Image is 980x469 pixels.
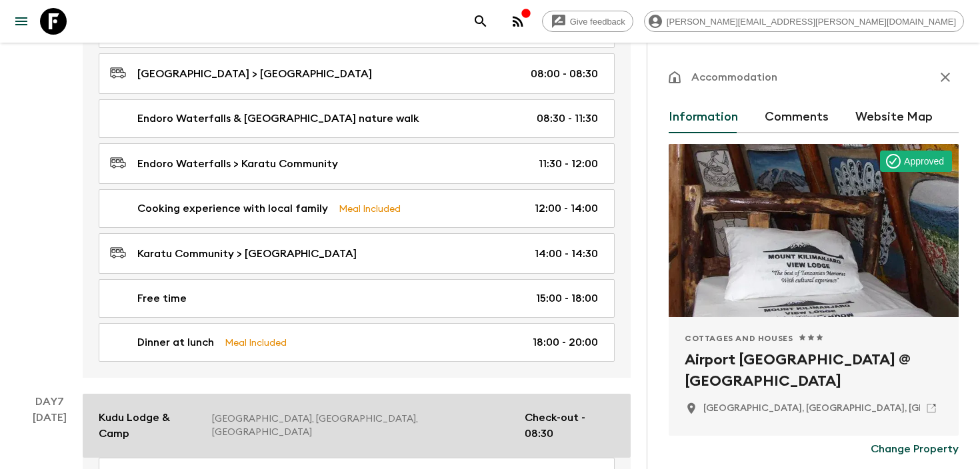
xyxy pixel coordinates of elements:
[542,11,633,32] a: Give feedback
[99,323,615,362] a: Dinner at lunchMeal Included18:00 - 20:00
[137,156,338,172] p: Endoro Waterfalls > Karatu Community
[765,101,829,133] button: Comments
[137,290,187,306] p: Free time
[99,143,615,184] a: Endoro Waterfalls > Karatu Community11:30 - 12:00
[563,17,633,27] span: Give feedback
[539,156,598,172] p: 11:30 - 12:00
[16,394,83,410] p: Day 7
[137,334,214,350] p: Dinner at lunch
[685,333,793,344] span: Cottages and Houses
[535,201,598,217] p: 12:00 - 14:00
[691,69,777,85] p: Accommodation
[83,394,631,458] a: Kudu Lodge & Camp[GEOGRAPHIC_DATA], [GEOGRAPHIC_DATA], [GEOGRAPHIC_DATA]Check-out - 08:30
[533,334,598,350] p: 18:00 - 20:00
[669,101,738,133] button: Information
[855,101,933,133] button: Website Map
[137,246,357,262] p: Karatu Community > [GEOGRAPHIC_DATA]
[99,233,615,274] a: Karatu Community > [GEOGRAPHIC_DATA]14:00 - 14:30
[339,201,401,216] p: Meal Included
[644,11,964,32] div: [PERSON_NAME][EMAIL_ADDRESS][PERSON_NAME][DOMAIN_NAME]
[99,53,615,94] a: [GEOGRAPHIC_DATA] > [GEOGRAPHIC_DATA]08:00 - 08:30
[137,201,328,217] p: Cooking experience with local family
[225,335,287,350] p: Meal Included
[212,412,514,439] p: [GEOGRAPHIC_DATA], [GEOGRAPHIC_DATA], [GEOGRAPHIC_DATA]
[99,99,615,138] a: Endoro Waterfalls & [GEOGRAPHIC_DATA] nature walk08:30 - 11:30
[659,17,963,27] span: [PERSON_NAME][EMAIL_ADDRESS][PERSON_NAME][DOMAIN_NAME]
[685,349,943,392] h2: Airport [GEOGRAPHIC_DATA] @ [GEOGRAPHIC_DATA]
[99,279,615,318] a: Free time15:00 - 18:00
[8,8,35,35] button: menu
[669,144,959,317] div: Photo of Airport Planet Lodge @ Kilimanjaro International Airport
[535,246,598,262] p: 14:00 - 14:30
[467,8,494,35] button: search adventures
[99,410,201,442] p: Kudu Lodge & Camp
[531,66,598,82] p: 08:00 - 08:30
[871,441,959,457] p: Change Property
[137,111,419,127] p: Endoro Waterfalls & [GEOGRAPHIC_DATA] nature walk
[525,410,615,442] p: Check-out - 08:30
[904,155,944,168] p: Approved
[537,111,598,127] p: 08:30 - 11:30
[137,66,372,82] p: [GEOGRAPHIC_DATA] > [GEOGRAPHIC_DATA]
[871,436,959,462] button: Change Property
[99,189,615,228] a: Cooking experience with local familyMeal Included12:00 - 14:00
[536,290,598,306] p: 15:00 - 18:00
